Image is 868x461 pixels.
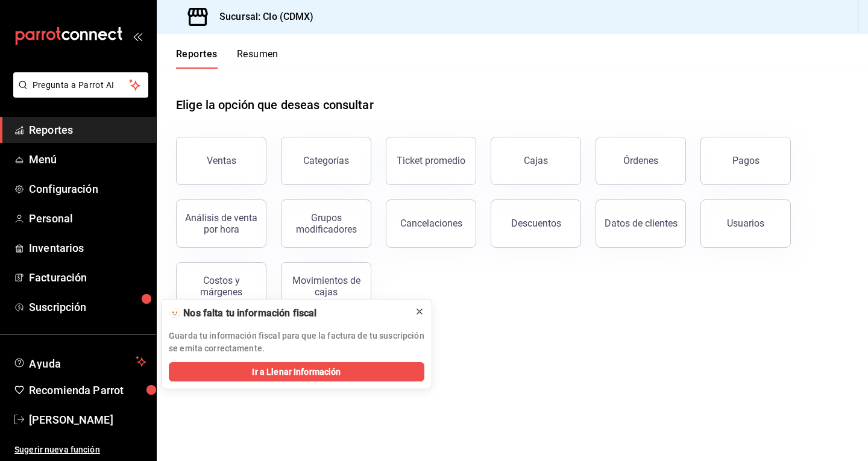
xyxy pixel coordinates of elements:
[29,382,146,398] span: Recomienda Parrot
[176,199,266,248] button: Análisis de venta por hora
[491,199,581,248] button: Descuentos
[176,262,266,310] button: Costos y márgenes
[400,218,462,229] div: Cancelaciones
[176,137,266,185] button: Ventas
[29,210,146,227] span: Personal
[596,199,686,248] button: Datos de clientes
[281,262,371,310] button: Movimientos de cajas
[524,155,548,166] div: Cajas
[289,275,363,298] div: Movimientos de cajas
[29,269,146,286] span: Facturación
[491,137,581,185] button: Cajas
[596,137,686,185] button: Órdenes
[29,240,146,256] span: Inventarios
[700,199,791,248] button: Usuarios
[29,151,146,168] span: Menú
[169,330,424,355] p: Guarda tu información fiscal para que la factura de tu suscripción se emita correctamente.
[511,218,561,229] div: Descuentos
[29,412,146,428] span: [PERSON_NAME]
[133,31,142,41] button: open_drawer_menu
[14,444,146,456] span: Sugerir nueva función
[13,72,148,98] button: Pregunta a Parrot AI
[732,155,759,166] div: Pagos
[397,155,465,166] div: Ticket promedio
[700,137,791,185] button: Pagos
[252,366,341,378] span: Ir a Llenar Información
[210,10,314,24] h3: Sucursal: Clo (CDMX)
[303,155,349,166] div: Categorías
[237,48,278,69] button: Resumen
[176,48,218,69] button: Reportes
[33,79,130,92] span: Pregunta a Parrot AI
[727,218,764,229] div: Usuarios
[281,199,371,248] button: Grupos modificadores
[207,155,236,166] div: Ventas
[8,87,148,100] a: Pregunta a Parrot AI
[605,218,678,229] div: Datos de clientes
[386,199,476,248] button: Cancelaciones
[176,48,278,69] div: navigation tabs
[281,137,371,185] button: Categorías
[169,362,424,381] button: Ir a Llenar Información
[184,212,259,235] div: Análisis de venta por hora
[29,181,146,197] span: Configuración
[176,96,374,114] h1: Elige la opción que deseas consultar
[169,307,405,320] div: 🫥 Nos falta tu información fiscal
[623,155,658,166] div: Órdenes
[29,354,131,369] span: Ayuda
[386,137,476,185] button: Ticket promedio
[184,275,259,298] div: Costos y márgenes
[289,212,363,235] div: Grupos modificadores
[29,122,146,138] span: Reportes
[29,299,146,315] span: Suscripción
